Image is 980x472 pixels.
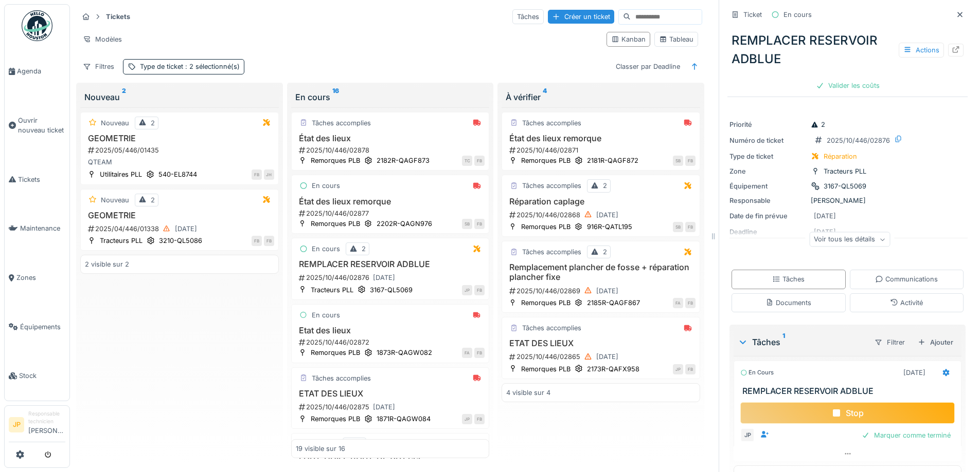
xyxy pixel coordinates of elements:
[824,166,866,176] div: Tracteurs PLL
[85,157,274,167] div: QTEAM
[474,219,485,229] div: FB
[85,134,274,143] h3: GEOMETRIE
[875,274,938,284] div: Communications
[298,145,485,155] div: 2025/10/446/02878
[474,156,485,166] div: FB
[743,10,762,20] div: Ticket
[611,59,685,74] div: Classer par Deadline
[673,298,683,308] div: FA
[740,428,755,442] div: JP
[811,120,825,129] div: 2
[18,116,65,135] span: Ouvrir nouveau ticket
[9,410,65,442] a: JP Responsable technicien[PERSON_NAME]
[673,156,683,166] div: SB
[312,310,340,320] div: En cours
[812,79,884,92] div: Valider les coûts
[474,348,485,358] div: FB
[587,222,632,232] div: 916R-QATL195
[312,373,371,383] div: Tâches accomplies
[20,322,65,332] span: Équipements
[659,34,693,44] div: Tableau
[5,351,69,401] a: Stock
[824,181,866,191] div: 3167-QL5069
[772,274,805,284] div: Tâches
[311,156,360,165] div: Remorques PLB
[20,223,65,233] span: Maintenance
[729,152,807,161] div: Type de ticket
[298,209,485,218] div: 2025/10/446/02877
[100,236,142,246] div: Tracteurs PLL
[903,368,925,377] div: [DATE]
[5,47,69,96] a: Agenda
[521,156,571,165] div: Remorques PLB
[521,298,571,308] div: Remorques PLB
[890,298,923,308] div: Activité
[102,12,134,22] strong: Tickets
[298,271,485,284] div: 2025/10/446/02876
[122,91,126,103] sup: 2
[370,285,413,295] div: 3167-QL5069
[521,222,571,232] div: Remorques PLB
[5,303,69,352] a: Équipements
[296,326,485,335] h3: Etat des lieux
[673,222,683,232] div: SB
[28,410,65,426] div: Responsable technicien
[296,444,345,454] div: 19 visible sur 16
[362,244,366,254] div: 2
[298,401,485,413] div: 2025/10/446/02875
[252,169,262,180] div: FB
[18,175,65,184] span: Tickets
[28,410,65,440] li: [PERSON_NAME]
[474,414,485,424] div: FB
[264,236,274,246] div: FB
[587,156,638,165] div: 2181R-QAGF872
[508,209,696,221] div: 2025/10/446/02868
[377,219,432,229] div: 2202R-QAGN976
[740,402,955,424] div: Stop
[685,222,696,232] div: FB
[175,224,197,234] div: [DATE]
[252,236,262,246] div: FB
[738,336,866,348] div: Tâches
[17,66,65,76] span: Agenda
[78,32,127,47] div: Modèles
[742,386,957,396] h3: REMPLACER RESERVOIR ADBLUE
[311,219,360,229] div: Remorques PLB
[673,364,683,374] div: JP
[506,91,696,103] div: À vérifier
[506,338,696,348] h3: ETAT DES LIEUX
[870,335,910,350] div: Filtrer
[22,10,52,41] img: Badge_color-CXgf-gQk.svg
[85,259,129,269] div: 2 visible sur 2
[296,197,485,206] h3: État des lieux remorque
[87,145,274,155] div: 2025/05/446/01435
[296,389,485,399] h3: ETAT DES LIEUX
[548,10,614,24] div: Créer un ticket
[332,91,339,103] sup: 16
[312,244,340,254] div: En cours
[740,368,774,377] div: En cours
[729,211,807,221] div: Date de fin prévue
[809,232,890,247] div: Voir tous les détails
[87,222,274,235] div: 2025/04/446/01338
[596,352,618,362] div: [DATE]
[296,259,485,269] h3: REMPLACER RESERVOIR ADBLUE
[729,136,807,145] div: Numéro de ticket
[311,348,360,357] div: Remorques PLB
[158,169,197,179] div: 540-EL8744
[765,298,811,308] div: Documents
[5,253,69,303] a: Zones
[729,181,807,191] div: Équipement
[508,285,696,297] div: 2025/10/446/02869
[264,169,274,180] div: JH
[100,169,142,179] div: Utilitaires PLL
[311,285,353,295] div: Tracteurs PLL
[5,204,69,253] a: Maintenance
[506,134,696,143] h3: État des lieux remorque
[729,196,807,205] div: Responsable
[685,364,696,374] div: FB
[522,323,581,333] div: Tâches accomplies
[5,96,69,155] a: Ouvrir nouveau ticket
[140,62,240,71] div: Type de ticket
[101,118,129,128] div: Nouveau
